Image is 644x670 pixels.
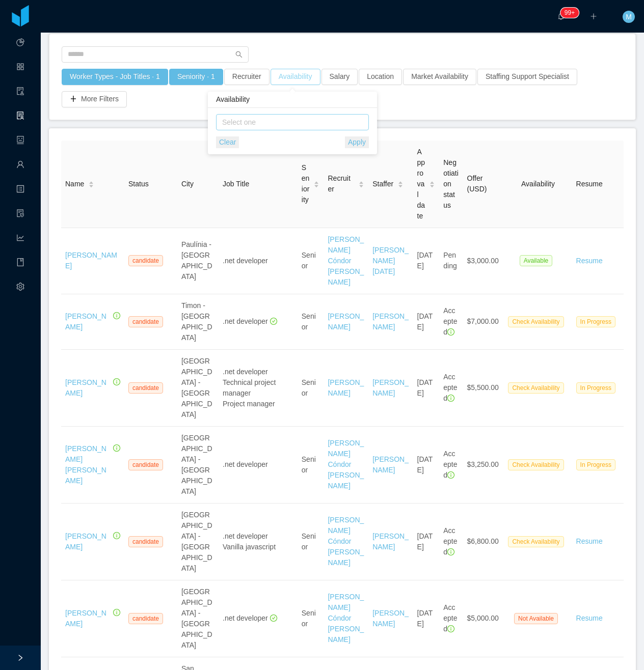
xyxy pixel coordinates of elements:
td: [DATE] [413,427,440,504]
a: icon: appstore [16,57,24,78]
i: icon: info-circle [113,444,120,452]
span: $6,800.00 [467,537,499,545]
span: City [181,180,194,188]
i: icon: book [16,254,24,274]
span: Not Available [514,613,558,624]
span: Recruiter [328,173,354,194]
td: [DATE] [413,350,440,427]
span: Check Availability [508,382,563,394]
span: In Progress [576,316,615,327]
span: Offer (USD) [467,174,487,193]
td: Senior [298,350,324,427]
button: Staffing Support Specialist [477,69,577,85]
td: Senior [298,294,324,350]
button: icon: plusMore Filters [62,91,127,107]
span: Accepted [443,450,457,479]
td: [GEOGRAPHIC_DATA] - [GEOGRAPHIC_DATA] [177,580,219,657]
td: [GEOGRAPHIC_DATA] - [GEOGRAPHIC_DATA] [177,427,219,504]
button: Recruiter [224,69,270,85]
span: Approval date [417,147,425,221]
span: Negotiation status [443,158,459,209]
span: Resume [576,180,603,188]
span: Name [65,179,84,189]
a: [PERSON_NAME] [65,609,106,628]
button: Market Availability [403,69,476,85]
a: icon: check-circle [268,317,277,325]
span: .net developer [223,532,268,540]
span: Project manager [223,400,275,408]
div: Sort [313,180,319,187]
a: icon: audit [16,81,24,103]
span: Technical project manager [223,378,276,397]
a: [PERSON_NAME] Cóndor [PERSON_NAME] [328,439,364,490]
span: .net developer [223,257,268,265]
td: [GEOGRAPHIC_DATA] - [GEOGRAPHIC_DATA] [177,350,219,427]
a: Resume [576,256,603,266]
a: icon: pie-chart [16,33,24,54]
td: [DATE] [413,228,440,294]
i: icon: caret-up [430,180,435,183]
i: icon: check-circle [270,615,277,622]
span: Seniority [302,162,310,205]
span: Job Title [223,180,249,188]
a: Resume [576,613,603,624]
td: Senior [298,427,324,504]
i: icon: caret-down [314,184,319,187]
span: Check Availability [508,536,563,547]
a: [PERSON_NAME] Cóndor [PERSON_NAME] [328,235,364,286]
td: Paulínia - [GEOGRAPHIC_DATA] [177,228,219,294]
td: Timon - [GEOGRAPHIC_DATA] [177,294,219,350]
a: icon: robot [16,130,24,152]
span: candidate [128,459,163,470]
a: [PERSON_NAME] [65,312,106,331]
td: [DATE] [413,580,440,657]
button: Salary [321,69,358,85]
span: Availability [521,180,555,188]
i: icon: caret-down [430,184,435,187]
button: Location [359,69,402,85]
span: Accepted [443,603,457,633]
span: candidate [128,255,163,266]
i: icon: info-circle [113,532,120,539]
button: Seniority · 1 [169,69,223,85]
button: Availability [271,69,320,85]
div: Availability [208,92,377,108]
span: $3,000.00 [467,257,499,265]
span: Accepted [443,306,457,336]
div: Sort [88,180,94,187]
td: [DATE] [413,504,440,580]
div: Sort [358,180,364,187]
i: icon: line-chart [16,229,24,249]
i: icon: info-circle [113,312,120,319]
a: icon: profile [16,179,24,201]
i: icon: caret-up [359,180,364,183]
div: Sort [397,180,404,187]
td: Senior [298,228,324,294]
span: Status [128,180,149,188]
span: In Progress [576,382,615,394]
span: Check Availability [508,316,563,327]
div: Sort [429,180,435,187]
i: icon: caret-down [359,184,364,187]
a: [PERSON_NAME] [372,312,409,331]
span: In Progress [576,459,615,470]
span: $5,000.00 [467,614,499,622]
span: .net developer [223,614,277,622]
i: icon: setting [16,278,24,298]
a: [PERSON_NAME][DATE] [372,246,409,275]
span: M [626,11,632,23]
span: candidate [128,613,163,624]
span: $5,500.00 [467,383,499,392]
i: icon: info-circle [447,548,454,555]
a: Resume [576,536,603,547]
a: [PERSON_NAME] [372,378,409,397]
i: icon: info-circle [447,328,454,336]
button: Clear [216,136,239,148]
span: candidate [128,382,163,394]
i: icon: info-circle [447,625,454,632]
i: icon: caret-down [398,184,404,187]
a: [PERSON_NAME] [328,378,364,397]
i: icon: file-protect [16,205,24,225]
sup: 2153 [560,8,579,18]
a: icon: check-circle [268,614,277,622]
